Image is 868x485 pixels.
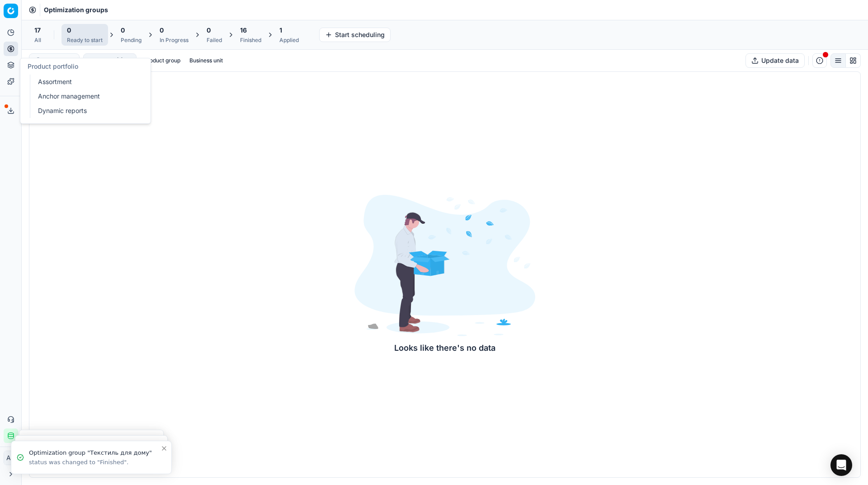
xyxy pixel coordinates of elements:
div: Looks like there's no data [354,342,535,354]
a: Assortment [34,75,140,88]
a: Dynamic reports [34,104,140,117]
button: Business unit [186,55,226,66]
a: Anchor management [34,90,140,103]
span: 17 [34,26,41,35]
button: Start scheduling [319,28,391,42]
span: 0 [121,26,125,35]
span: 0 [207,26,211,35]
span: Optimization groups [44,5,108,14]
button: Close toast [159,443,170,454]
span: Product portfolio [28,62,78,70]
button: АП [4,451,18,465]
span: 16 [240,26,247,35]
input: Search [46,56,74,65]
div: status was changed to "Finished". [29,458,160,466]
button: Filter (1) [83,53,137,68]
div: Ready to start [67,37,103,44]
div: Applied [279,37,299,44]
span: 1 [279,26,282,35]
div: Open Intercom Messenger [830,454,852,476]
span: АП [4,451,18,465]
nav: breadcrumb [44,5,108,14]
span: 0 [67,26,71,35]
span: 0 [160,26,164,35]
button: Update data [745,53,805,68]
button: Product group [140,55,184,66]
div: Failed [207,37,222,44]
div: Pending [121,37,142,44]
div: Optimization group "Текстиль для дому" [29,448,160,457]
div: In Progress [160,37,189,44]
div: All [34,37,41,44]
div: Finished [240,37,261,44]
